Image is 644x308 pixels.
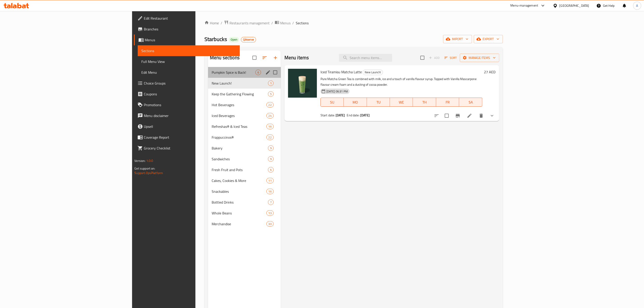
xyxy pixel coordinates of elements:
[208,143,281,154] div: Bakery9
[268,200,274,205] div: items
[144,80,236,86] span: Choice Groups
[255,70,261,75] div: items
[134,24,240,34] a: Branches
[212,145,268,151] div: Bakery
[487,110,497,121] button: show more
[443,35,472,43] button: import
[212,178,266,183] div: Cakes, Cookies & More
[208,121,281,132] div: Refreshas® & Iced Teas16
[288,69,317,98] img: Iced Tiramisu Matcha Latte
[212,102,266,108] span: Hot Beverages
[141,48,236,53] span: Sections
[224,20,270,26] a: Restaurants management
[138,56,240,67] a: Full Menu View
[268,81,273,85] span: 1
[212,210,266,216] div: Whole Beans
[146,158,153,164] span: 1.0.0
[268,91,274,97] div: items
[392,99,411,106] span: WE
[347,112,360,118] span: End date:
[134,170,163,176] a: Support.OpsPlatform
[390,98,413,107] button: WE
[431,110,442,121] button: sort-choices
[452,110,463,121] button: Branch-specific-item
[367,98,390,107] button: TU
[266,135,274,140] div: items
[208,89,281,99] div: Keep the Gathering Flowing5
[339,54,392,62] input: search
[268,146,273,150] span: 9
[212,113,266,118] div: Iced Beverages
[208,164,281,175] div: Fresh Fruit and Pots6
[323,99,342,106] span: SU
[489,113,495,118] svg: Show Choices
[212,70,255,75] span: Pumpkin Spice is Back!
[268,200,273,205] span: 7
[445,55,457,60] span: Sort
[144,102,236,108] span: Promotions
[321,112,335,118] span: Start date:
[212,189,266,194] span: Snackables
[144,91,236,97] span: Coupons
[268,167,274,172] div: items
[268,168,273,172] span: 6
[292,20,294,26] li: /
[134,121,240,132] a: Upsell
[296,20,309,26] span: Sections
[336,112,345,118] b: [DATE]
[208,67,281,78] div: Pumpkin Spice is Back!6edit
[476,110,487,121] button: delete
[134,132,240,143] a: Coverage Report
[208,99,281,110] div: Hot Beverages22
[212,200,268,205] span: Bottled Drinks
[442,111,451,120] span: Select to update
[268,92,273,96] span: 5
[212,135,266,140] span: Frappuccinos®
[267,135,273,140] span: 22
[268,145,274,151] div: items
[267,103,273,107] span: 22
[267,179,273,183] span: 11
[266,189,274,194] div: items
[208,132,281,143] div: Frappuccinos®22
[460,54,499,62] button: Manage items
[467,113,472,118] a: Edit menu item
[144,145,236,151] span: Grocery Checklist
[321,69,362,75] span: Iced Tiramisu Matcha Latte
[212,167,268,172] span: Fresh Fruit and Pots
[321,98,344,107] button: SU
[134,143,240,154] a: Grocery Checklist
[275,20,291,26] a: Menus
[267,211,273,215] span: 13
[138,67,240,78] a: Edit Menu
[208,186,281,197] div: Snackables16
[208,78,281,89] div: New Launch!1
[325,89,350,94] span: [DATE] 06:31 PM
[144,16,236,21] span: Edit Restaurant
[636,3,638,8] span: A
[212,221,266,227] span: Merchandise
[267,189,273,194] span: 16
[267,222,273,226] span: 30
[144,26,236,32] span: Branches
[363,70,383,75] span: New Launch!
[208,197,281,208] div: Bottled Drinks7
[266,102,274,108] div: items
[280,20,291,26] span: Menus
[134,78,240,89] a: Choice Groups
[212,91,268,97] span: Keep the Gathering Flowing
[212,156,268,162] div: Sandwiches
[268,80,274,86] div: items
[212,124,266,129] span: Refreshas® & Iced Teas
[141,70,236,75] span: Edit Menu
[208,175,281,186] div: Cakes, Cookies & More11
[241,38,256,41] span: Qikserve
